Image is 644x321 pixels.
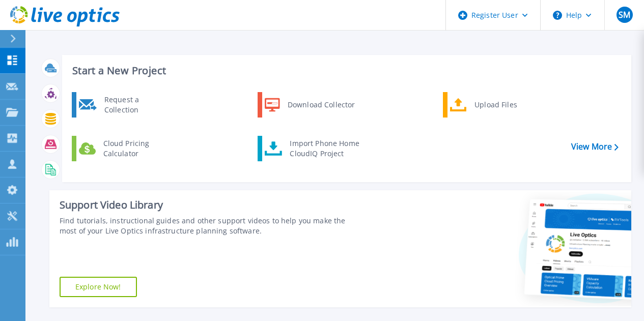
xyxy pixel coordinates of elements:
div: Download Collector [283,95,359,115]
a: Cloud Pricing Calculator [72,136,176,161]
a: View More [571,142,619,152]
a: Explore Now! [60,277,137,297]
a: Request a Collection [72,92,176,118]
a: Download Collector [258,92,362,118]
div: Support Video Library [60,198,362,212]
div: Cloud Pricing Calculator [98,138,174,159]
div: Import Phone Home CloudIQ Project [285,138,364,159]
div: Request a Collection [99,95,174,115]
h3: Start a New Project [72,65,618,76]
div: Upload Files [469,95,545,115]
span: SM [619,11,630,19]
a: Upload Files [443,92,547,118]
div: Find tutorials, instructional guides and other support videos to help you make the most of your L... [60,216,362,236]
